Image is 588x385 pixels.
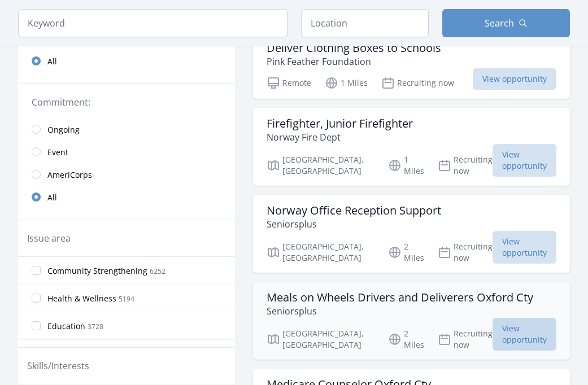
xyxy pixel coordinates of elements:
[438,328,493,351] p: Recruiting now
[18,50,235,72] a: All
[438,241,493,264] p: Recruiting now
[267,76,311,90] p: Remote
[301,9,429,37] input: Location
[267,291,533,304] h3: Meals on Wheels Drivers and Deliverers Oxford Cty
[388,241,424,264] p: 2 Miles
[493,231,556,264] span: View opportunity
[493,144,556,177] span: View opportunity
[47,169,92,181] span: AmeriCorps
[325,76,368,90] p: 1 Miles
[253,282,570,360] a: Meals on Wheels Drivers and Deliverers Oxford Cty Seniorsplus [GEOGRAPHIC_DATA], [GEOGRAPHIC_DATA...
[88,322,103,331] span: 3728
[47,56,57,67] span: All
[47,293,116,304] span: Health & Wellness
[473,68,556,90] span: View opportunity
[267,204,441,217] h3: Norway Office Reception Support
[267,154,374,177] p: [GEOGRAPHIC_DATA], [GEOGRAPHIC_DATA]
[253,32,570,99] a: Deliver Clothing Boxes to Schools Pink Feather Foundation Remote 1 Miles Recruiting now View oppo...
[119,294,134,304] span: 5194
[18,141,235,163] a: Event
[388,328,424,351] p: 2 Miles
[150,266,165,276] span: 6252
[253,195,570,273] a: Norway Office Reception Support Seniorsplus [GEOGRAPHIC_DATA], [GEOGRAPHIC_DATA] 2 Miles Recruiti...
[27,359,89,373] legend: Skills/Interests
[32,266,41,275] input: Community Strengthening 6252
[388,154,424,177] p: 1 Miles
[267,55,441,68] p: Pink Feather Foundation
[267,328,374,351] p: [GEOGRAPHIC_DATA], [GEOGRAPHIC_DATA]
[47,265,147,277] span: Community Strengthening
[442,9,570,37] button: Search
[32,294,41,303] input: Health & Wellness 5194
[47,147,68,158] span: Event
[253,108,570,186] a: Firefighter, Junior Firefighter Norway Fire Dept [GEOGRAPHIC_DATA], [GEOGRAPHIC_DATA] 1 Miles Rec...
[493,318,556,351] span: View opportunity
[438,154,493,177] p: Recruiting now
[18,118,235,141] a: Ongoing
[47,321,85,332] span: Education
[267,41,441,55] h3: Deliver Clothing Boxes to Schools
[267,304,533,318] p: Seniorsplus
[18,186,235,208] a: All
[32,95,221,109] legend: Commitment:
[18,163,235,186] a: AmeriCorps
[381,76,454,90] p: Recruiting now
[18,9,288,37] input: Keyword
[267,217,441,231] p: Seniorsplus
[267,241,374,264] p: [GEOGRAPHIC_DATA], [GEOGRAPHIC_DATA]
[32,321,41,330] input: Education 3728
[485,16,514,30] span: Search
[47,124,80,135] span: Ongoing
[267,117,413,130] h3: Firefighter, Junior Firefighter
[27,231,71,245] legend: Issue area
[47,192,57,203] span: All
[267,130,413,144] p: Norway Fire Dept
